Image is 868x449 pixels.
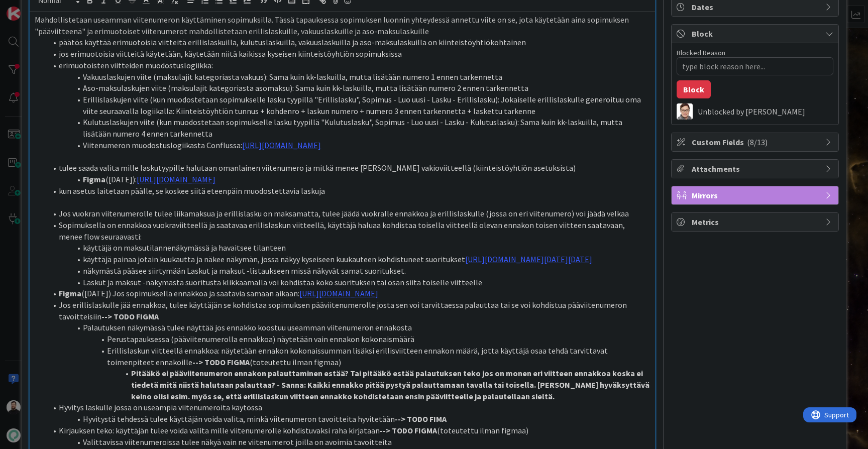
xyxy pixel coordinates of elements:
li: jos erimuotoisia viitteitä käytetään, käytetään niitä kaikissa kyseisen kiinteistöyhtiön sopimuks... [47,48,650,60]
li: Sopimuksella on ennakkoa vuokraviitteellä ja saatavaa erillislaskun viitteellä, käyttäjä haluaa k... [47,219,650,242]
li: Jos erillislaskulle jää ennakkoa, tulee käyttäjän se kohdistaa sopimuksen pääviitenumerolle josta... [47,299,650,322]
strong: Figma [59,288,81,298]
li: Erillislaskun viitteellä ennakkoa: näytetään ennakon kokonaissumman lisäksi erillisviitteen ennak... [47,345,650,368]
span: Metrics [692,216,820,228]
li: käyttäjä on maksutilannenäkymässä ja havaitsee tilanteen [47,242,650,254]
button: Block [677,80,711,98]
li: erimuotoisten viitteiden muodostuslogiikka: [47,60,650,71]
li: Viitenumeron muodostuslogiikasta Conflussa: [47,140,650,151]
strong: --> TODO FIGMA [380,425,437,435]
li: ([DATE]) Jos sopimuksella ennakkoa ja saatavia samaan aikaan: [47,288,650,299]
label: Blocked Reason [677,48,725,57]
strong: Figma [83,174,105,184]
span: Block [692,28,820,40]
li: Hyvitystä tehdessä tulee käyttäjän voida valita, minkä viitenumeron tavoitteita hyvitetään [47,413,650,425]
li: Hyvitys laskulle jossa on useampia viitenumeroita käytössä [47,402,650,413]
li: Kirjauksen teko: käyttäjän tulee voida valita mille viitenumerolle kohdistuvaksi raha kirjataan (... [47,425,650,436]
li: Palautuksen näkymässä tulee näyttää jos ennakko koostuu useamman viitenumeron ennakosta [47,322,650,333]
li: näkymästä pääsee siirtymään Laskut ja maksut -listaukseen missä näkyvät samat suoritukset. [47,265,650,277]
strong: Pitääkö ei pääviitenumeron ennakon palauttaminen estää? Tai pitääkö estää palautuksen teko jos on... [131,368,651,401]
div: Unblocked by [PERSON_NAME] [698,107,833,116]
li: käyttäjä painaa jotain kuukautta ja näkee näkymän, jossa näkyy kyseiseen kuukauteen kohdistuneet ... [47,254,650,265]
li: Laskut ja maksut -näkymästä suoritusta klikkaamalla voi kohdistaa koko suorituksen tai osan siitä... [47,277,650,288]
li: tulee saada valita mille laskutyypille halutaan omanlainen viitenumero ja mitkä menee [PERSON_NAM... [47,162,650,174]
li: Erillislaskujen viite (kun muodostetaan sopimukselle lasku tyypillä "Erillislasku", Sopimus - Luo... [47,94,650,117]
li: Jos vuokran viitenumerolle tulee liikamaksua ja erillislasku on maksamatta, tulee jäädä vuokralle... [47,208,650,219]
strong: --> TODO FIMA [395,414,447,424]
span: Support [21,2,46,14]
li: Valittavissa viitenumeroissa tulee näkyä vain ne viitenumerot joilla on avoimia tavoitteita [47,436,650,448]
li: ([DATE]): [47,174,650,185]
a: [URL][DOMAIN_NAME] [137,174,215,184]
span: Attachments [692,163,820,175]
img: SM [677,103,693,120]
strong: --> TODO FIGMA [101,311,159,321]
p: Mahdollistetaan useamman viitenumeron käyttäminen sopimuksilla. Tässä tapauksessa sopimuksen luon... [35,14,650,37]
li: Vakuuslaskujen viite (maksulajit kategoriasta vakuus): Sama kuin kk-laskuilla, mutta lisätään num... [47,71,650,83]
span: Mirrors [692,189,820,201]
li: päätös käyttää erimuotoisia viitteitä erillislaskuilla, kulutuslaskuilla, vakuuslaskuilla ja aso-... [47,37,650,48]
a: [URL][DOMAIN_NAME] [242,140,321,150]
li: Aso-maksulaskujen viite (maksulajit kategoriasta asomaksu): Sama kuin kk-laskuilla, mutta lisätää... [47,82,650,94]
li: kun asetus laitetaan päälle, se koskee siitä eteenpäin muodostettavia laskuja [47,185,650,197]
strong: --> TODO FIGMA [192,357,250,367]
a: [URL][DOMAIN_NAME] [299,288,378,298]
a: [URL][DOMAIN_NAME][DATE][DATE] [465,254,592,264]
li: Perustapauksessa (pääviitenumerolla ennakkoa) näytetään vain ennakon kokonaismäärä [47,333,650,345]
span: Dates [692,1,820,13]
li: Kulutuslaskujen viite (kun muodostetaan sopimukselle lasku tyypillä "Kulutuslasku", Sopimus - Luo... [47,117,650,139]
span: Custom Fields [692,136,820,148]
span: ( 8/13 ) [747,137,768,147]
